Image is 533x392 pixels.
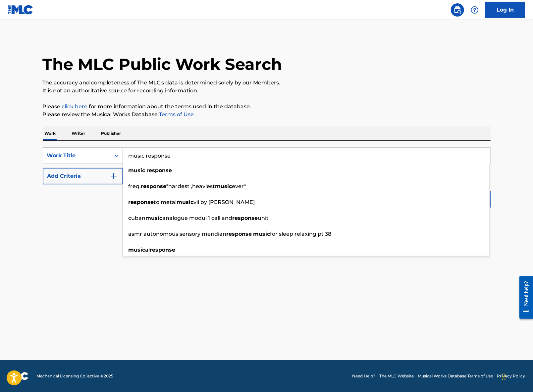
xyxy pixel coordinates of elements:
iframe: Resource Center [514,271,533,324]
img: search [453,6,461,14]
div: Drag [502,367,506,387]
span: analogue modul 1 call and [163,215,233,221]
strong: music [253,231,270,237]
a: Privacy Policy [497,373,525,379]
p: Please review the Musical Works Database [43,111,491,119]
iframe: Chat Widget [500,360,533,392]
span: to metal [154,199,177,205]
span: freq, [129,183,141,189]
img: 9d2ae6d4665cec9f34b9.svg [110,172,118,180]
span: asmr autonomous sensory meridian [129,231,227,237]
strong: response [129,199,154,205]
p: Please for more information about the terms used in the database. [43,103,491,111]
div: Work Title [47,152,107,160]
img: help [471,6,479,14]
a: Log In [485,2,525,18]
span: vii by [PERSON_NAME] [194,199,255,205]
p: Publisher [99,126,123,140]
strong: music [146,215,163,221]
a: The MLC Website [379,373,414,379]
img: logo [8,372,28,380]
strong: music [129,167,145,173]
p: It is not an authoritative source for recording information. [43,87,491,95]
span: *hardest ,heaviest [167,183,215,189]
p: Writer [70,126,87,140]
span: for sleep relaxing pt 38 [270,231,332,237]
div: Help [468,3,481,17]
form: Search Form [43,147,491,211]
span: cuban [129,215,146,221]
strong: response [147,167,172,173]
a: click here [62,103,88,110]
span: al [145,247,150,253]
a: Musical Works Database Terms of Use [418,373,493,379]
span: ever* [232,183,246,189]
a: Terms of Use [158,111,194,118]
p: Work [43,126,58,140]
strong: response [150,247,176,253]
strong: music [129,247,145,253]
strong: response [227,231,252,237]
p: The accuracy and completeness of The MLC's data is determined solely by our Members. [43,79,491,87]
a: Public Search [451,3,464,17]
strong: music [215,183,232,189]
button: Add Criteria [43,168,123,184]
h1: The MLC Public Work Search [43,54,282,74]
a: Need Help? [352,373,375,379]
strong: response [233,215,258,221]
img: MLC Logo [8,5,33,15]
strong: response [141,183,167,189]
span: Mechanical Licensing Collective © 2025 [36,373,113,379]
strong: music [177,199,194,205]
span: unit [258,215,269,221]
